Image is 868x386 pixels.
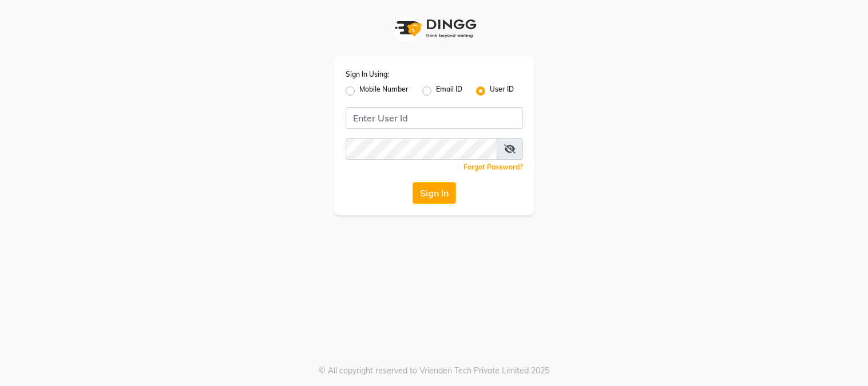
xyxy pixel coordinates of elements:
button: Sign In [413,182,456,204]
img: logo1.svg [389,11,480,45]
label: Sign In Using: [346,69,389,80]
input: Username [346,138,497,160]
label: Email ID [436,84,462,98]
input: Username [346,107,523,129]
a: Forgot Password? [463,163,523,171]
label: Mobile Number [359,84,409,98]
label: User ID [490,84,514,98]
